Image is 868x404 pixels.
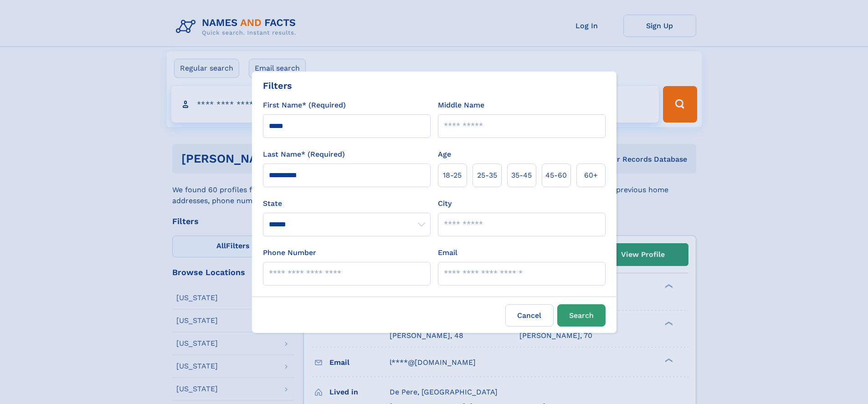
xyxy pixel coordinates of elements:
[438,149,451,160] label: Age
[263,100,346,111] label: First Name* (Required)
[438,100,484,111] label: Middle Name
[438,247,457,258] label: Email
[438,198,452,209] label: City
[505,304,554,327] label: Cancel
[263,198,431,209] label: State
[263,247,316,258] label: Phone Number
[443,170,462,181] span: 18‑25
[263,149,345,160] label: Last Name* (Required)
[263,79,292,92] div: Filters
[477,170,497,181] span: 25‑35
[511,170,532,181] span: 35‑45
[557,304,606,327] button: Search
[545,170,567,181] span: 45‑60
[584,170,598,181] span: 60+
